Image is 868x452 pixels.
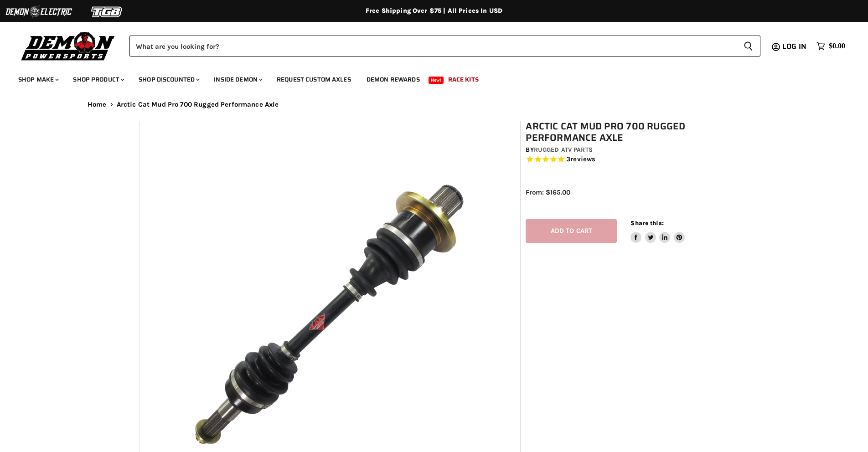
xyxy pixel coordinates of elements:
[11,70,64,89] a: Shop Make
[129,36,760,56] form: Product
[360,70,427,89] a: Demon Rewards
[117,101,279,108] span: Arctic Cat Mud Pro 700 Rugged Performance Axle
[66,70,130,89] a: Shop Product
[441,70,486,89] a: Race Kits
[526,145,734,155] div: by
[570,155,595,164] span: reviews
[829,42,845,51] span: $0.00
[18,30,118,62] img: Demon Powersports
[88,101,107,108] a: Home
[778,42,812,51] a: Log in
[429,77,444,84] span: New!
[5,3,73,21] img: Demon Electric Logo 2
[736,36,760,56] button: Search
[566,155,595,164] span: 3 reviews
[207,70,268,89] a: Inside Demon
[534,146,593,154] a: Rugged ATV Parts
[526,155,734,164] span: Rated 5.0 out of 5 stars 3 reviews
[782,41,806,52] span: Log in
[69,101,799,108] nav: Breadcrumbs
[526,121,734,144] h1: Arctic Cat Mud Pro 700 Rugged Performance Axle
[630,219,685,243] aside: Share this:
[270,70,358,89] a: Request Custom Axles
[132,70,205,89] a: Shop Discounted
[812,40,850,53] a: $0.00
[73,3,141,21] img: TGB Logo 2
[69,7,799,15] div: Free Shipping Over $75 | All Prices In USD
[526,188,570,196] span: From: $165.00
[129,36,736,56] input: Search
[630,220,663,226] span: Share this:
[11,67,843,89] ul: Main menu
